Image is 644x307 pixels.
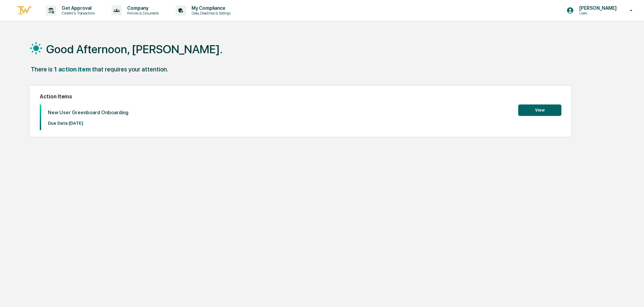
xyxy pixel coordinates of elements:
[56,5,98,11] p: Get Approval
[574,5,620,11] p: [PERSON_NAME]
[46,42,223,56] h1: Good Afternoon, [PERSON_NAME].
[48,121,128,126] p: Due Date: [DATE]
[574,11,620,16] p: Users
[48,110,128,116] p: New User Greenboard Onboarding
[186,5,234,11] p: My Compliance
[122,5,162,11] p: Company
[518,104,561,116] button: View
[122,11,162,16] p: Policies & Documents
[56,11,98,16] p: Content & Transactions
[186,11,234,16] p: Data, Deadlines & Settings
[16,5,32,16] img: logo
[54,66,91,73] div: 1 action item
[31,66,53,73] div: There is
[518,106,561,113] a: View
[40,93,561,100] h2: Action Items
[92,66,168,73] div: that requires your attention.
